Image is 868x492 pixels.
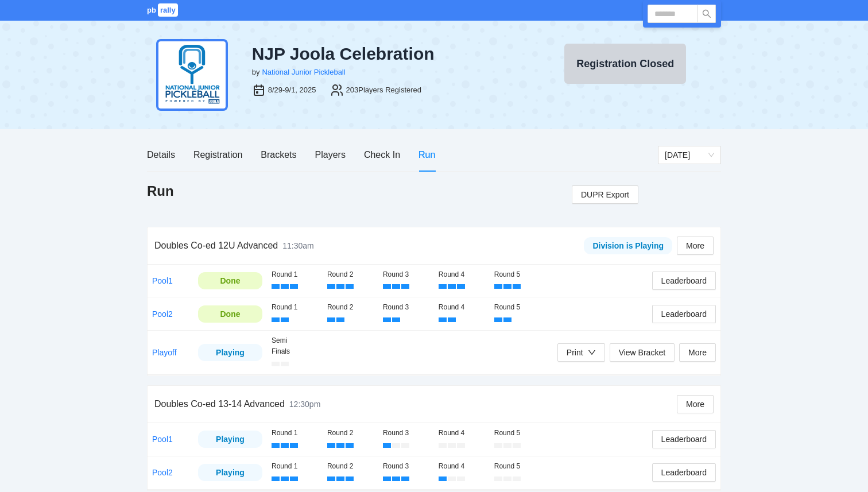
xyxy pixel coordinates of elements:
span: Leaderboard [661,308,707,320]
div: Playing [207,433,254,445]
h1: Run [147,182,174,200]
a: Pool1 [152,276,173,285]
button: search [697,5,716,23]
span: More [686,398,704,410]
div: Playing [207,346,254,359]
div: NJP Joola Celebration [252,44,521,64]
a: pbrally [147,6,180,14]
button: More [677,237,714,255]
a: DUPR Export [572,185,638,204]
span: 11:30am [282,241,313,250]
div: 203 Players Registered [346,84,422,96]
div: Round 3 [383,428,429,439]
div: Round 1 [272,269,318,280]
div: 8/29-9/1, 2025 [268,84,316,96]
div: Round 4 [439,461,485,472]
a: Pool1 [152,435,173,444]
div: Round 2 [327,428,374,439]
button: Leaderboard [652,430,716,448]
span: View Bracket [619,346,665,359]
span: rally [158,3,178,17]
button: More [679,343,716,362]
div: Playing [207,466,254,479]
button: More [677,395,714,413]
span: Doubles Co-ed 12U Advanced [154,241,278,250]
button: Registration Closed [564,44,686,84]
button: Print [557,343,605,362]
div: Semi Finals [272,335,304,357]
div: Round 3 [383,461,429,472]
button: Leaderboard [652,272,716,290]
span: Leaderboard [661,274,707,287]
div: Done [207,274,254,287]
div: Round 4 [439,269,485,280]
div: Division is Playing [592,239,664,252]
div: Print [567,346,583,359]
span: pb [147,6,156,14]
span: 12:30pm [289,400,320,409]
div: Round 4 [439,302,485,313]
div: Round 1 [272,302,318,313]
img: njp-logo2.png [156,39,228,111]
div: Run [418,148,435,162]
div: Round 1 [272,428,318,439]
div: Round 5 [494,269,541,280]
span: Sunday [665,146,714,164]
div: Details [147,148,175,162]
div: Round 1 [272,461,318,472]
span: DUPR Export [581,186,629,203]
span: Leaderboard [661,466,707,479]
span: search [698,9,715,18]
div: by [252,67,260,78]
a: Pool2 [152,468,173,477]
div: Round 4 [439,428,485,439]
div: Round 2 [327,302,374,313]
div: Round 3 [383,302,429,313]
button: Leaderboard [652,463,716,482]
a: Pool2 [152,309,173,319]
div: Done [207,308,254,320]
span: down [588,348,596,357]
button: Leaderboard [652,305,716,323]
a: Playoff [152,348,177,357]
button: View Bracket [610,343,675,362]
div: Round 5 [494,461,541,472]
a: National Junior Pickleball [262,68,345,76]
div: Check In [364,148,400,162]
span: Doubles Co-ed 13-14 Advanced [154,399,285,409]
div: Registration [193,148,242,162]
div: Brackets [261,148,296,162]
div: Players [315,148,346,162]
div: Round 5 [494,428,541,439]
div: Round 2 [327,269,374,280]
span: More [686,239,704,252]
div: Round 2 [327,461,374,472]
div: Round 3 [383,269,429,280]
span: More [688,346,707,359]
div: Round 5 [494,302,541,313]
span: Leaderboard [661,433,707,445]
